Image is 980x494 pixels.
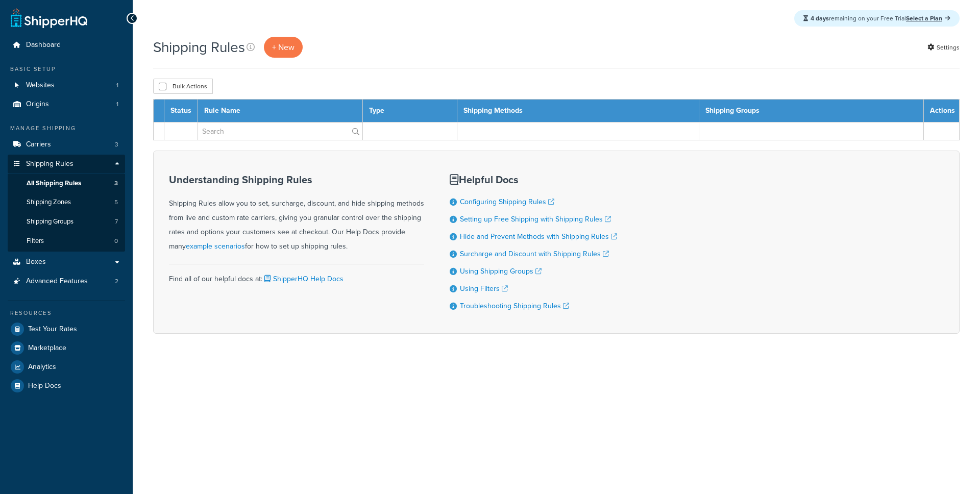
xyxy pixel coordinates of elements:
[8,155,125,174] a: Shipping Rules
[460,214,611,225] a: Setting up Free Shipping with Shipping Rules
[169,264,424,286] div: Find all of our helpful docs at:
[26,258,46,266] span: Boxes
[927,40,960,55] a: Settings
[8,155,125,252] li: Shipping Rules
[153,79,213,94] button: Bulk Actions
[8,174,125,193] li: All Shipping Rules
[169,174,424,185] h3: Understanding Shipping Rules
[8,320,125,338] a: Test Your Rates
[811,14,829,23] strong: 4 days
[8,272,125,291] li: Advanced Features
[186,241,245,252] a: example scenarios
[362,100,457,122] th: Type
[8,124,125,133] div: Manage Shipping
[28,344,66,353] span: Marketplace
[164,100,198,122] th: Status
[27,237,44,245] span: Filters
[8,76,125,95] a: Websites 1
[794,10,960,27] div: remaining on your Free Trial
[198,100,363,122] th: Rule Name
[8,174,125,193] a: All Shipping Rules 3
[26,41,61,50] span: Dashboard
[8,212,125,231] li: Shipping Groups
[27,179,81,188] span: All Shipping Rules
[116,81,118,90] span: 1
[460,283,508,294] a: Using Filters
[457,100,699,122] th: Shipping Methods
[153,37,245,57] h1: Shipping Rules
[26,81,55,90] span: Websites
[8,193,125,212] a: Shipping Zones 5
[11,8,87,28] a: ShipperHQ Home
[27,217,73,226] span: Shipping Groups
[699,100,923,122] th: Shipping Groups
[924,100,960,122] th: Actions
[115,217,118,226] span: 7
[28,325,77,334] span: Test Your Rates
[26,277,88,286] span: Advanced Features
[460,266,542,277] a: Using Shipping Groups
[8,135,125,154] li: Carriers
[8,253,125,271] a: Boxes
[460,301,569,311] a: Troubleshooting Shipping Rules
[264,37,303,58] p: + New
[8,135,125,154] a: Carriers 3
[115,277,118,286] span: 2
[26,160,73,168] span: Shipping Rules
[28,382,61,390] span: Help Docs
[169,174,424,254] div: Shipping Rules allow you to set, surcharge, discount, and hide shipping methods from live and cus...
[114,179,118,188] span: 3
[450,174,617,185] h3: Helpful Docs
[115,140,118,149] span: 3
[460,249,609,259] a: Surcharge and Discount with Shipping Rules
[114,237,118,245] span: 0
[8,193,125,212] li: Shipping Zones
[8,358,125,376] a: Analytics
[8,212,125,231] a: Shipping Groups 7
[8,36,125,55] a: Dashboard
[460,231,617,242] a: Hide and Prevent Methods with Shipping Rules
[8,76,125,95] li: Websites
[8,95,125,114] a: Origins 1
[114,198,118,207] span: 5
[198,122,362,140] input: Search
[27,198,71,207] span: Shipping Zones
[8,272,125,291] a: Advanced Features 2
[8,309,125,317] div: Resources
[8,65,125,73] div: Basic Setup
[116,100,118,109] span: 1
[8,339,125,357] a: Marketplace
[262,274,344,284] a: ShipperHQ Help Docs
[26,140,51,149] span: Carriers
[26,100,49,109] span: Origins
[460,196,554,207] a: Configuring Shipping Rules
[8,232,125,251] li: Filters
[8,232,125,251] a: Filters 0
[8,377,125,395] a: Help Docs
[8,95,125,114] li: Origins
[28,363,56,372] span: Analytics
[906,14,950,23] a: Select a Plan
